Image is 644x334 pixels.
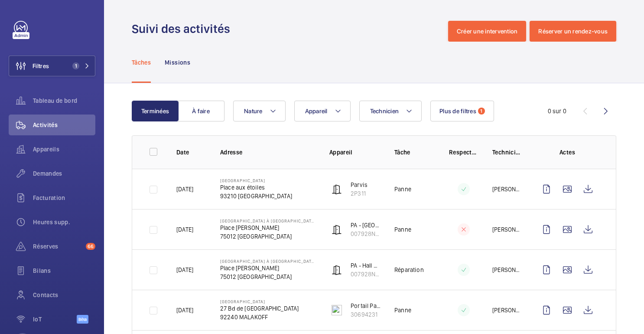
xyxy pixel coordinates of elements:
font: Missions [165,59,190,66]
font: 75012 [GEOGRAPHIC_DATA] [220,233,292,240]
font: Réserves [33,243,59,250]
font: Réparation [394,266,424,273]
font: Appareil [329,149,353,156]
font: 30694231 [351,311,377,318]
font: Technicien [370,108,399,115]
font: Demandes [33,170,62,177]
font: Terminées [141,108,169,115]
font: PA - Hall 3 sortie Objet trouvé et consigne (ex PA11) [351,262,485,269]
font: PA - [GEOGRAPHIC_DATA] - Entrée de gare face voie T (ex PA28) [351,222,517,229]
font: 1 [480,108,482,114]
font: Créer une intervention [457,28,518,35]
font: Tâche [394,149,410,156]
button: Terminées [132,101,179,121]
font: Panne [394,307,411,314]
button: À faire [178,101,224,121]
font: Parvis [351,181,368,188]
button: Plus de filtres1 [430,101,494,121]
img: automatic_door.svg [332,265,342,275]
img: automatic_door.svg [332,184,342,194]
font: Portail Parking Bât 182 [351,302,411,309]
font: [DATE] [176,266,193,273]
font: Respecter le délai [449,149,499,156]
font: Bilans [33,267,51,274]
font: [GEOGRAPHIC_DATA] à [GEOGRAPHIC_DATA] [220,259,316,264]
font: Appareils [33,146,59,153]
font: Heures supp. [33,219,70,226]
font: Panne [394,186,411,193]
font: 2P311 [351,190,366,197]
font: Plus de filtres [439,108,476,115]
font: Place aux étoiles [220,184,265,191]
img: automatic_door.svg [332,224,342,235]
font: Tâches [132,59,151,66]
button: Appareil [294,101,351,121]
font: Activités [33,121,58,128]
font: 92240 MALAKOFF [220,314,268,321]
font: Facturation [33,194,65,201]
button: Nature [233,101,286,121]
img: fighter_door.svg [332,305,342,315]
font: Technicien [492,149,523,156]
font: Suivi des activités [132,21,230,36]
button: Créer une intervention [448,21,527,42]
font: À faire [192,108,210,115]
font: Appareil [305,108,328,115]
font: 007928N-P-2-15-0-28 [351,230,410,237]
font: Filtres [33,62,49,69]
button: Réserver un rendez-vous [530,21,616,42]
font: Tableau de bord [33,97,77,104]
font: Nature [244,108,263,115]
font: Bêta [78,317,87,322]
font: 27 Bd de [GEOGRAPHIC_DATA] [220,305,299,312]
font: 1 [75,63,77,69]
font: [GEOGRAPHIC_DATA] [220,178,265,183]
font: 75012 [GEOGRAPHIC_DATA] [220,273,292,280]
font: [PERSON_NAME] [492,266,536,273]
font: Panne [394,226,411,233]
button: Filtres1 [9,56,95,76]
font: [DATE] [176,307,193,314]
font: [GEOGRAPHIC_DATA] [220,299,265,304]
font: [GEOGRAPHIC_DATA] à [GEOGRAPHIC_DATA] [220,218,316,223]
button: Technicien [359,101,422,121]
font: Contacts [33,291,59,298]
font: Réserver un rendez-vous [538,28,608,35]
font: 0 sur 0 [548,108,566,115]
font: [PERSON_NAME] [492,226,536,233]
font: Date [176,149,189,156]
font: [DATE] [176,226,193,233]
font: 66 [88,243,94,249]
font: Place [PERSON_NAME] [220,265,279,272]
font: 007928N-P-0-14-0-11 [351,271,407,278]
font: Actes [559,149,575,156]
font: 93210 [GEOGRAPHIC_DATA] [220,193,292,200]
font: [DATE] [176,186,193,193]
font: [PERSON_NAME] [492,307,536,314]
font: [PERSON_NAME] [492,186,536,193]
font: IoT [33,316,42,323]
font: Adresse [220,149,242,156]
font: Place [PERSON_NAME] [220,224,279,231]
